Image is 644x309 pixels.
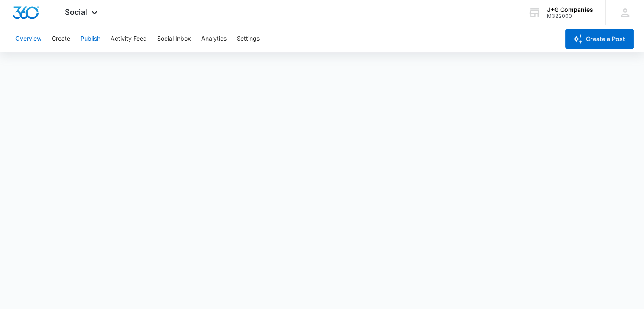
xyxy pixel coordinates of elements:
div: account name [547,6,593,13]
button: Settings [237,25,260,52]
button: Create [52,25,70,52]
button: Create a Post [565,29,634,49]
button: Analytics [201,25,227,52]
span: Social [65,8,87,17]
button: Overview [15,25,41,52]
button: Activity Feed [111,25,147,52]
div: account id [547,13,593,19]
button: Social Inbox [157,25,191,52]
button: Publish [80,25,100,52]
